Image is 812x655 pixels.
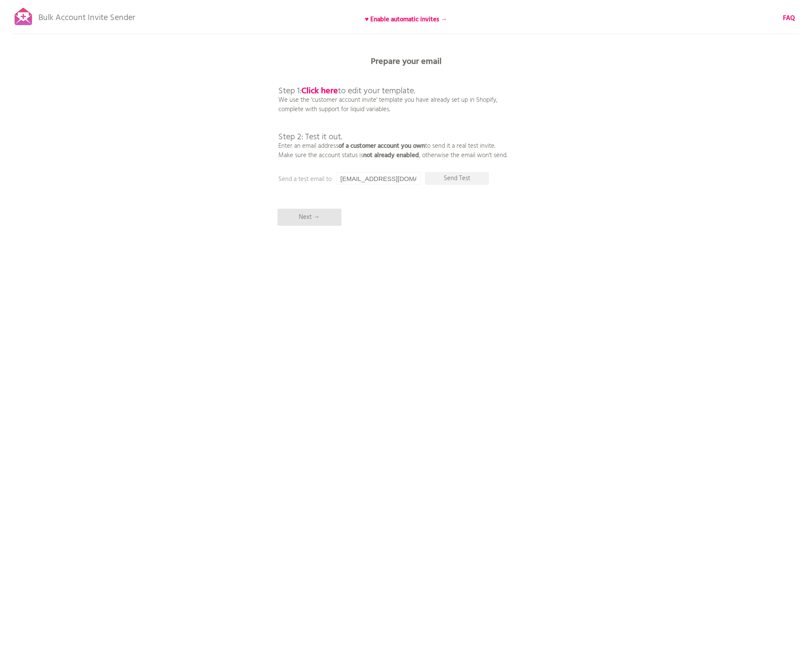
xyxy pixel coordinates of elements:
p: Next → [277,209,341,226]
p: Send a test email to [278,175,449,184]
b: FAQ [783,13,795,23]
p: Bulk Account Invite Sender [38,5,135,26]
b: ♥ Enable automatic invites → [365,14,447,25]
p: Send Test [425,172,489,185]
span: Step 2: Test it out. [278,130,342,144]
a: FAQ [783,14,795,23]
b: of a customer account you own [338,141,425,151]
p: We use the 'customer account invite' template you have already set up in Shopify, complete with s... [278,68,507,160]
span: Step 1: to edit your template. [278,84,415,98]
b: Prepare your email [371,55,442,69]
b: not already enabled [363,150,419,161]
a: Click here [301,84,338,98]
